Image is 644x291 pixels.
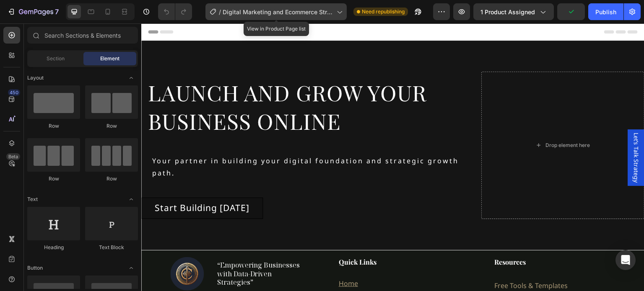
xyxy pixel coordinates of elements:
span: Toggle open [125,261,138,275]
span: Toggle open [125,193,138,206]
strong: Resources [353,234,384,243]
div: Row [27,122,80,130]
div: Publish [595,8,616,16]
p: 7 [55,7,59,17]
span: Element [100,55,119,62]
input: Search Sections & Elements [27,27,138,44]
button: 1 product assigned [473,3,554,20]
div: Text Block [85,244,138,251]
div: Beta [6,153,20,160]
button: Publish [588,3,623,20]
a: Home [197,255,217,265]
div: Row [85,122,138,130]
span: Button [27,264,43,272]
div: Heading [27,244,80,251]
span: / [219,8,221,16]
div: Drop element here [404,118,449,125]
img: gempages_557306993560257334-203cc756-06e4-4c78-9ef1-5a2a85c625b9.jpg [29,234,62,267]
span: Section [47,55,65,62]
span: Text [27,196,38,203]
div: Row [85,175,138,183]
h2: “Empowering Businesses with Data-Driven Strategies” [72,234,170,267]
div: Open Intercom Messenger [615,250,636,270]
p: Your partner in building your digital foundation and strategic growth path. [11,131,326,156]
iframe: Design area [141,23,644,291]
div: 450 [8,89,20,96]
span: 1 product assigned [480,8,535,16]
span: Let’s Talk Strategy [491,109,499,159]
span: Digital Marketing and Ecommerce Strategy [223,8,333,16]
p: Free Tools & Templates [353,256,481,268]
strong: Quick Links [197,234,235,243]
div: Undo/Redo [158,3,192,20]
button: 7 [3,3,62,20]
span: Toggle open [125,71,138,85]
div: Row [27,175,80,183]
span: Need republishing [362,8,405,15]
span: Layout [27,74,44,82]
span: Start Building [DATE] [13,178,108,190]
